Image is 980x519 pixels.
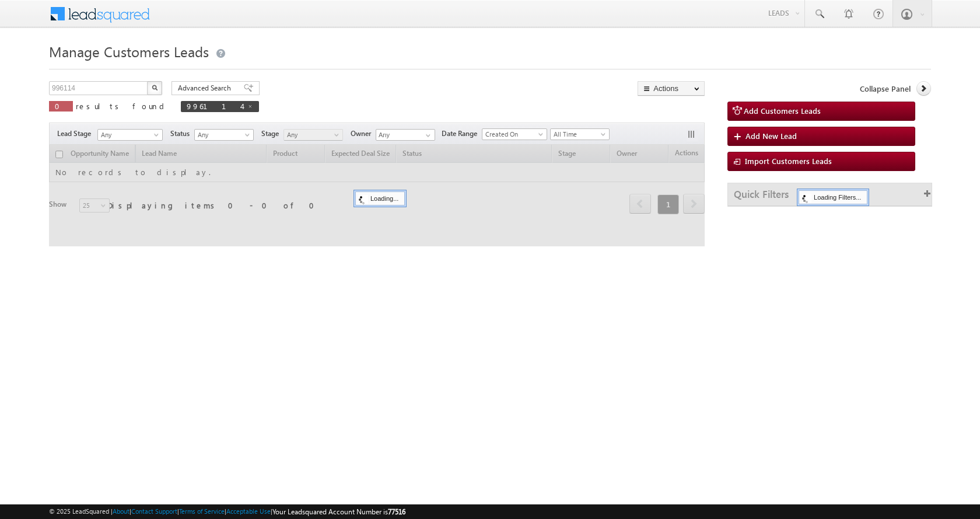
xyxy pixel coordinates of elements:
span: Add New Lead [745,131,797,141]
a: All Time [550,128,610,140]
span: Created On [482,129,543,140]
span: Stage [261,128,283,139]
span: © 2025 LeadSquared | | | | | [49,506,405,517]
a: Contact Support [131,507,177,515]
span: All Time [551,129,606,140]
span: Import Customers Leads [745,156,832,166]
a: Acceptable Use [226,507,271,515]
span: results found [76,101,169,111]
a: Show All Items [419,130,434,141]
a: About [113,507,129,515]
a: Any [283,129,343,141]
a: Terms of Service [179,507,225,515]
span: Any [284,130,339,140]
span: Any [98,130,159,140]
span: Status [170,128,194,139]
span: Lead Stage [57,128,96,139]
a: Any [194,129,254,141]
span: Manage Customers Leads [49,42,209,61]
img: Search [152,85,157,90]
span: 77516 [388,507,405,516]
div: Loading... [355,191,405,205]
div: Loading Filters... [799,190,867,204]
span: 996114 [187,101,242,111]
span: Date Range [442,128,482,139]
span: Advanced Search [178,83,235,93]
span: Add Customers Leads [744,106,821,116]
span: 0 [55,101,67,111]
a: Created On [482,128,547,140]
a: Any [97,129,163,141]
span: Any [195,130,250,140]
span: Collapse Panel [860,83,911,94]
input: Type to Search [376,129,435,141]
span: Owner [351,128,376,139]
button: Actions [638,81,705,96]
span: Your Leadsquared Account Number is [272,507,405,516]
